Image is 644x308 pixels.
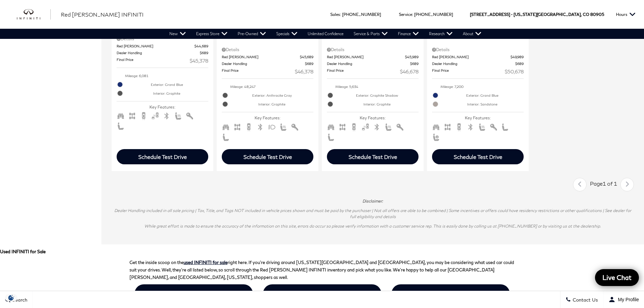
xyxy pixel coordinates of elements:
span: : [412,12,413,17]
span: Third Row Seats [432,124,440,129]
span: Backup Camera [140,113,148,118]
a: Pre-Owned [233,29,271,39]
span: Bluetooth [256,124,264,129]
span: Red [PERSON_NAME] [432,54,510,60]
span: Leather Seats [117,123,125,128]
span: Contact Us [571,297,598,303]
span: Bluetooth [163,113,171,118]
span: $689 [515,61,524,66]
span: Third Row Seats [222,124,230,129]
span: Dealer Handling [432,61,515,66]
span: $46,678 [400,68,419,75]
a: Red [PERSON_NAME] $44,689 [117,44,208,49]
span: Search [10,297,27,303]
div: Schedule Test Drive - INFINITI QX60 PURE [327,149,419,164]
span: $45,378 [190,57,208,64]
a: View Specials [263,284,381,303]
span: Leather Seats [327,134,335,139]
span: Exterior: Grand Blue [440,92,524,99]
a: Dealer Handling $689 [117,50,208,55]
a: Final Price $46,678 [327,68,419,75]
div: Schedule Test Drive - INFINITI QX80 Sensory [222,149,313,164]
span: Key Features : [327,116,419,120]
span: Keyless Entry [490,124,498,129]
span: Leather Seats [222,134,230,139]
span: Bluetooth [373,124,381,129]
a: Dealer Handling $689 [327,61,419,66]
div: Schedule Test Drive [243,153,292,160]
span: Backup Camera [245,124,253,129]
span: Third Row Seats [117,113,125,118]
span: Red [PERSON_NAME] [327,54,405,60]
span: Exterior: Grand Blue [125,81,208,88]
span: Live Chat [599,273,635,282]
span: Bluetooth [467,124,475,129]
div: Schedule Test Drive [349,153,397,160]
li: Mileage: 5,634 [327,82,419,91]
a: Red [PERSON_NAME] $45,989 [327,54,419,60]
img: Opt-Out Icon [3,294,19,301]
span: $49,989 [510,54,524,60]
span: Red [PERSON_NAME] [117,44,194,49]
a: Schedule Test Drive [391,284,510,303]
span: Backup Camera [350,124,358,129]
span: Key Features : [117,105,208,109]
img: INFINITI [17,9,51,20]
span: Leather Seats [501,124,509,129]
span: Memory Seats [432,134,440,139]
span: AWD [338,124,347,129]
span: $689 [410,61,419,66]
div: Schedule Test Drive - INFINITI QX60 PURE [117,149,208,164]
a: Unlimited Confidence [303,29,349,39]
span: $45,989 [405,54,419,60]
a: used INFINITI for sale [184,260,228,265]
a: [STREET_ADDRESS] • [US_STATE][GEOGRAPHIC_DATA], CO 80905 [470,12,604,17]
span: Keyless Entry [291,124,299,129]
span: Heated Seats [279,124,287,129]
a: [PHONE_NUMBER] [414,12,453,17]
span: Interior: Graphite [230,101,313,108]
a: New [164,29,191,39]
p: While great effort is made to ensure the accuracy of the information on this site, errors do occu... [112,223,634,229]
span: Final Price [117,57,190,64]
a: Final Price $46,378 [222,68,313,75]
span: Heated Seats [174,113,182,118]
a: [PHONE_NUMBER] [342,12,381,17]
span: Service [399,12,412,17]
div: Page 1 of 1 [587,178,620,191]
a: Final Price $45,378 [117,57,208,64]
span: My Profile [615,297,639,302]
span: Interior: Graphite [125,90,208,97]
a: Dealer Handling $689 [432,61,524,66]
span: Key Features : [432,116,524,120]
a: Red [PERSON_NAME] $49,989 [432,54,524,60]
div: Schedule Test Drive [138,153,187,160]
div: Schedule Test Drive [454,153,502,160]
span: $689 [305,61,313,66]
button: Open user profile menu [603,291,644,308]
span: $44,689 [194,44,208,49]
span: Fog Lights [268,124,276,129]
span: $689 [200,50,208,55]
span: Interior: Sandstone [440,101,524,108]
span: Blind Spot Monitor [151,113,159,118]
a: Final Price $50,678 [432,68,524,75]
span: Dealer Handling [222,61,305,66]
p: Get the inside scoop on the right here. If you’re driving around [US_STATE][GEOGRAPHIC_DATA] and ... [129,259,515,281]
li: Mileage: 7,200 [432,82,524,91]
span: Backup Camera [455,124,463,129]
a: Value Your Trade [135,284,253,303]
span: Exterior: Anthracite Gray [230,92,313,99]
span: $46,378 [295,68,313,75]
a: About [458,29,486,39]
p: Dealer Handling included in all sale pricing | Tax, Title, and Tags NOT included in vehicle price... [112,208,634,220]
span: Key Features : [222,116,313,120]
span: Heated Seats [478,124,486,129]
span: Red [PERSON_NAME] [222,54,300,60]
span: : [340,12,341,17]
span: Keyless Entry [186,113,194,118]
span: Dealer Handling [117,50,200,55]
span: Exterior: Graphite Shadow [335,92,419,99]
div: Pricing Details - INFINITI QX60 LUXE [432,47,524,53]
span: Keyless Entry [396,124,404,129]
